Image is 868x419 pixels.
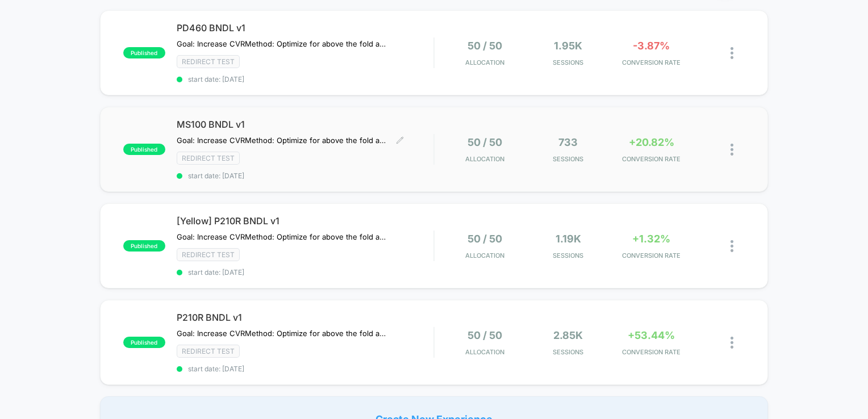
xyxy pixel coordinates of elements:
img: close [731,47,733,59]
span: [Yellow] P210R BNDL v1 [177,215,434,227]
img: close [731,337,733,349]
span: 1.19k [556,233,581,245]
span: start date: [DATE] [177,268,434,276]
span: CONVERSION RATE [612,155,690,163]
span: published [123,144,165,155]
div: Duration [308,228,339,240]
span: CONVERSION RATE [612,252,690,259]
span: Goal: Increase CVRMethod: Optimize for above the fold actions. Reduces customer frictions and all... [177,39,387,48]
span: Goal: Increase CVRMethod: Optimize for above the fold actions. Reduces customer frictions and all... [177,329,387,338]
input: Volume [361,229,395,240]
span: 50 / 50 [468,329,502,341]
button: Play, NEW DEMO 2025-VEED.mp4 [208,111,235,138]
div: Current time [281,228,307,240]
span: Goal: Increase CVRMethod: Optimize for above the fold actions. Reduces customer frictions and all... [177,136,387,145]
span: MS100 BNDL v1 [177,119,434,130]
span: 733 [558,136,578,148]
span: Sessions [529,252,607,259]
span: +1.32% [632,233,670,245]
span: -3.87% [633,40,670,52]
img: close [731,144,733,156]
span: Allocation [465,252,504,259]
span: PD460 BNDL v1 [177,22,434,33]
span: 50 / 50 [468,233,502,245]
span: published [123,47,165,58]
span: 1.95k [554,40,582,52]
span: Sessions [529,58,607,66]
span: Redirect Test [177,248,240,261]
span: Allocation [465,155,504,163]
span: +20.82% [629,136,674,148]
span: CONVERSION RATE [612,58,690,66]
span: published [123,240,165,252]
span: +53.44% [628,329,675,341]
input: Seek [9,209,436,220]
img: close [731,240,733,252]
span: start date: [DATE] [177,364,434,373]
span: P210R BNDL v1 [177,312,434,323]
span: start date: [DATE] [177,171,434,180]
button: Play, NEW DEMO 2025-VEED.mp4 [6,225,24,243]
span: Sessions [529,348,607,356]
span: CONVERSION RATE [612,348,690,356]
span: start date: [DATE] [177,75,434,83]
span: Allocation [465,348,504,356]
span: Goal: Increase CVRMethod: Optimize for above the fold actions. Reduces customer frictions and all... [177,232,387,241]
span: Redirect Test [177,152,240,165]
span: Redirect Test [177,345,240,358]
span: Allocation [465,58,504,66]
span: published [123,337,165,348]
span: 50 / 50 [468,136,502,148]
span: 50 / 50 [468,40,502,52]
span: Redirect Test [177,55,240,68]
span: Sessions [529,155,607,163]
span: 2.85k [553,329,583,341]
